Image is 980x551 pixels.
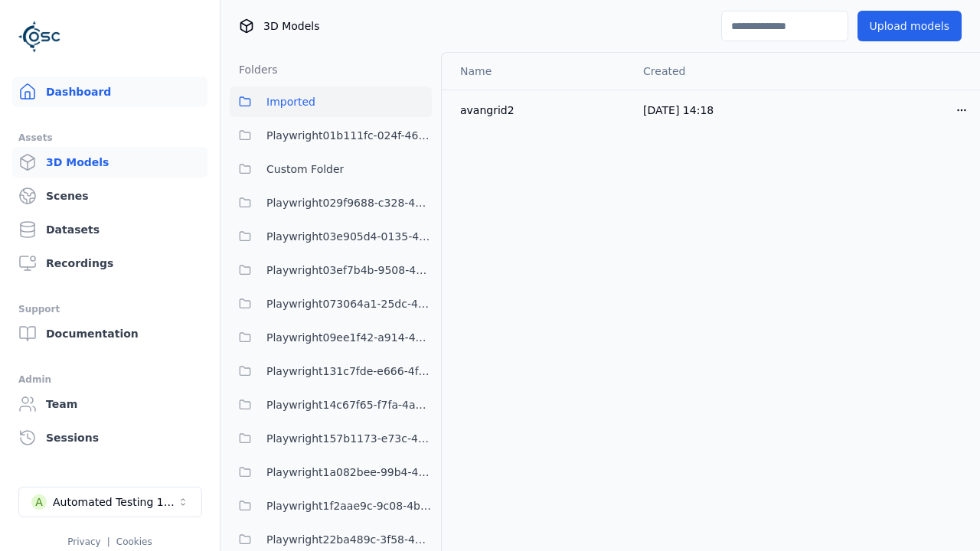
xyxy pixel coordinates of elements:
[266,227,432,246] span: Playwright03e905d4-0135-4922-94e2-0c56aa41bf04
[643,104,714,116] span: [DATE] 14:18
[12,77,207,107] a: Dashboard
[266,328,432,347] span: Playwright09ee1f42-a914-43b3-abf1-e7ca57cf5f96
[18,15,61,58] img: Logo
[460,103,619,118] div: avangrid2
[266,396,432,414] span: Playwright14c67f65-f7fa-4a69-9dce-fa9a259dcaa1
[230,491,432,521] button: Playwright1f2aae9c-9c08-4bb6-a2d5-dc0ac64e971c
[230,86,432,117] button: Imported
[12,318,207,349] a: Documentation
[18,129,201,147] div: Assets
[857,11,962,41] button: Upload models
[263,18,319,34] span: 3D Models
[230,289,432,319] button: Playwright073064a1-25dc-42be-bd5d-9b023c0ea8dd
[266,497,432,515] span: Playwright1f2aae9c-9c08-4bb6-a2d5-dc0ac64e971c
[230,423,432,454] button: Playwright157b1173-e73c-4808-a1ac-12e2e4cec217
[230,62,278,77] h3: Folders
[230,255,432,285] button: Playwright03ef7b4b-9508-47f0-8afd-5e0ec78663fc
[230,322,432,353] button: Playwright09ee1f42-a914-43b3-abf1-e7ca57cf5f96
[12,181,207,211] a: Scenes
[12,389,207,419] a: Team
[18,487,202,517] button: Select a workspace
[12,214,207,245] a: Datasets
[266,530,432,549] span: Playwright22ba489c-3f58-40ce-82d9-297bfd19b528
[230,221,432,252] button: Playwright03e905d4-0135-4922-94e2-0c56aa41bf04
[31,494,47,510] div: A
[18,370,201,389] div: Admin
[230,120,432,151] button: Playwright01b111fc-024f-466d-9bae-c06bfb571c6d
[266,429,432,448] span: Playwright157b1173-e73c-4808-a1ac-12e2e4cec217
[230,356,432,386] button: Playwright131c7fde-e666-4f3e-be7e-075966dc97bc
[442,53,631,90] th: Name
[230,390,432,420] button: Playwright14c67f65-f7fa-4a69-9dce-fa9a259dcaa1
[266,126,432,145] span: Playwright01b111fc-024f-466d-9bae-c06bfb571c6d
[266,295,432,313] span: Playwright073064a1-25dc-42be-bd5d-9b023c0ea8dd
[230,457,432,487] button: Playwright1a082bee-99b4-4375-8133-1395ef4c0af5
[266,93,315,111] span: Imported
[12,422,207,453] a: Sessions
[116,536,152,547] a: Cookies
[266,362,432,380] span: Playwright131c7fde-e666-4f3e-be7e-075966dc97bc
[53,494,177,510] div: Automated Testing 1 - Playwright
[230,154,432,184] button: Custom Folder
[266,194,432,212] span: Playwright029f9688-c328-482d-9c42-3b0c529f8514
[266,160,344,178] span: Custom Folder
[266,261,432,279] span: Playwright03ef7b4b-9508-47f0-8afd-5e0ec78663fc
[67,536,100,547] a: Privacy
[266,463,432,481] span: Playwright1a082bee-99b4-4375-8133-1395ef4c0af5
[12,147,207,178] a: 3D Models
[230,187,432,218] button: Playwright029f9688-c328-482d-9c42-3b0c529f8514
[631,53,805,90] th: Created
[18,300,201,318] div: Support
[107,536,110,547] span: |
[12,248,207,279] a: Recordings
